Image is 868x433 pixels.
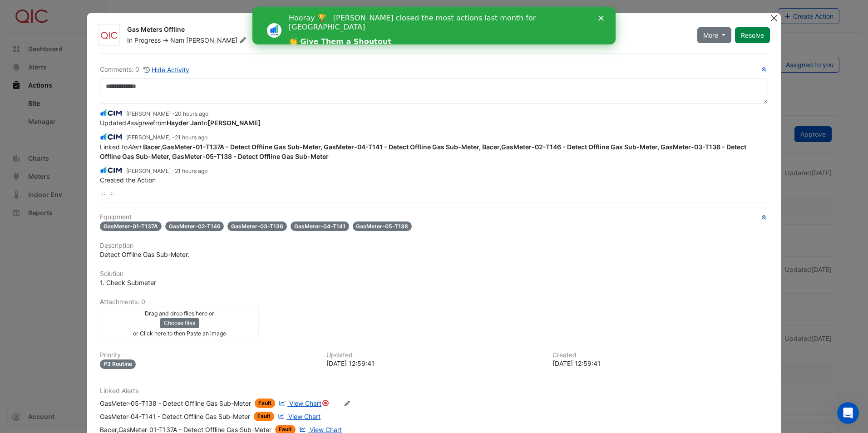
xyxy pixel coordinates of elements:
small: Drag and drop files here or [145,310,214,317]
span: GasMeter-04-T141 [291,221,349,231]
button: Hide Activity [143,64,190,75]
div: Gas Meters Offline [127,25,686,36]
fa-icon: Edit Linked Alerts [344,400,350,407]
small: [PERSON_NAME] - [126,167,207,175]
h6: Linked Alerts [100,387,768,395]
div: GasMeter-04-T141 - Detect Offline Gas Sub-Meter [100,412,250,421]
small: [PERSON_NAME] - [126,110,208,118]
iframe: Intercom live chat [837,402,859,424]
a: 👏 Give Them a Shoutout [36,30,139,40]
span: [PERSON_NAME] [186,36,248,45]
div: Tooltip anchor [321,399,330,407]
button: Resolve [735,27,770,43]
span: GasMeter-01-T137A [100,221,162,231]
img: CIM [100,165,123,175]
img: CIM [100,132,123,142]
span: Created the Action [100,176,156,184]
em: Alert [128,143,141,151]
span: More [703,30,718,40]
span: Updated from to [100,119,261,127]
span: Linked to [100,143,746,160]
span: GasMeter-03-T136 [227,221,287,231]
iframe: Intercom live chat banner [252,7,616,44]
span: 2025-08-20 13:47:08 [175,110,208,117]
h6: Priority [100,351,316,359]
span: View Chart [288,413,321,420]
div: Comments: 0 [100,64,190,75]
button: Choose files [160,318,199,328]
span: GasMeter-02-T146 [165,221,224,231]
strong: [PERSON_NAME] [207,119,261,127]
button: Close [769,13,779,23]
h6: Equipment [100,213,768,221]
small: or Click here to then Paste an image [133,330,226,337]
strong: Bacer,GasMeter-01-T137A - Detect Offline Gas Sub-Meter, GasMeter-04-T141 - Detect Offline Gas Sub... [100,143,746,160]
span: View Chart [289,399,321,407]
strong: Hayder Jan [167,119,202,127]
h6: Solution [100,270,768,278]
div: [DATE] 12:59:41 [326,359,542,368]
small: [PERSON_NAME] - [126,133,207,142]
span: 2025-08-20 13:00:26 [175,134,207,141]
span: Fault [254,412,274,421]
span: In Progress [127,36,161,44]
img: QIC [99,31,119,40]
div: GasMeter-05-T138 - Detect Offline Gas Sub-Meter [100,399,251,408]
h6: Created [552,351,768,359]
em: Assignee [126,119,153,127]
span: Detect Offline Gas Sub-Meter. [100,251,189,258]
span: Fault [255,399,275,408]
a: View Chart [277,399,321,408]
div: Close [346,8,355,14]
img: CIM [100,108,123,118]
h6: Attachments: 0 [100,298,768,306]
a: View Chart [276,412,321,421]
span: 1. Check Submeter [100,279,156,286]
button: More [697,27,731,43]
h6: Description [100,242,768,250]
span: GasMeter-05-T138 [353,221,412,231]
div: [DATE] 12:59:41 [552,359,768,368]
h6: Updated [326,351,542,359]
span: Nam [170,36,184,44]
span: -> [163,36,168,44]
div: P3 Routine [100,359,136,369]
span: 2025-08-20 12:59:41 [175,167,207,174]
